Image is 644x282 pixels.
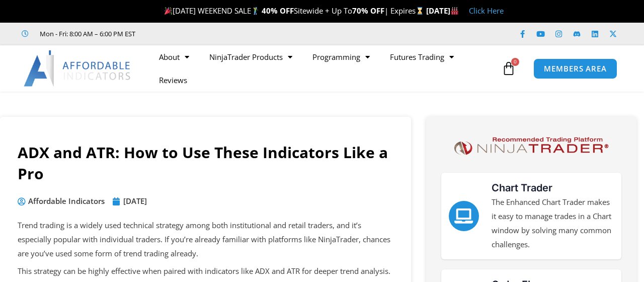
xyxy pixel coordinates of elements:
[262,6,294,16] strong: 40% OFF
[24,50,132,87] img: LogoAI | Affordable Indicators – NinjaTrader
[149,45,499,92] nav: Menu
[149,68,197,92] a: Reviews
[302,45,380,68] a: Programming
[252,7,259,15] img: 🏌️‍♂️
[511,58,519,66] span: 0
[426,6,459,16] strong: [DATE]
[449,201,479,231] a: Chart Trader
[533,58,617,79] a: MEMBERS AREA
[18,219,393,261] p: Trend trading is a widely used technical strategy among both institutional and retail traders, an...
[162,6,426,16] span: [DATE] WEEKEND SALE Sitewide + Up To | Expires
[37,28,135,40] span: Mon - Fri: 8:00 AM – 6:00 PM EST
[149,45,199,68] a: About
[352,6,384,16] strong: 70% OFF
[492,195,614,251] p: The Enhanced Chart Trader makes it easy to manage trades in a Chart window by solving many common...
[26,194,105,208] span: Affordable Indicators
[18,142,393,184] h1: ADX and ATR: How to Use These Indicators Like a Pro
[469,6,504,16] a: Click Here
[451,7,458,15] img: 🏭
[380,45,464,68] a: Futures Trading
[487,54,531,83] a: 0
[544,65,607,73] span: MEMBERS AREA
[149,29,300,39] iframe: Customer reviews powered by Trustpilot
[492,182,552,194] a: Chart Trader
[199,45,302,68] a: NinjaTrader Products
[450,134,612,158] img: NinjaTrader Logo | Affordable Indicators – NinjaTrader
[416,7,424,15] img: ⌛
[123,196,147,206] time: [DATE]
[165,7,172,15] img: 🎉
